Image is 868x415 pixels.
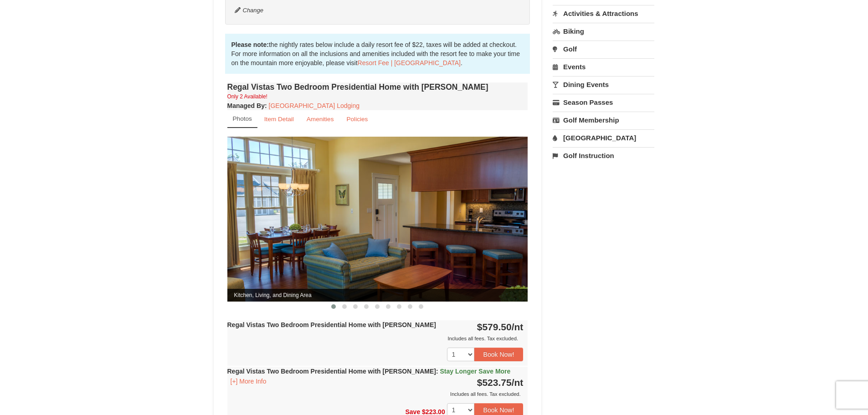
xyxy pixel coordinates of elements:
[553,58,654,75] a: Events
[227,334,524,343] div: Includes all fees. Tax excluded.
[553,94,654,111] a: Season Passes
[553,112,654,128] a: Golf Membership
[307,116,334,123] small: Amenities
[477,322,524,332] strong: $579.50
[227,368,511,375] strong: Regal Vistas Two Bedroom Presidential Home with [PERSON_NAME]
[553,147,654,164] a: Golf Instruction
[553,76,654,93] a: Dining Events
[436,368,438,375] span: :
[553,23,654,40] a: Biking
[474,348,524,361] button: Book Now!
[553,5,654,22] a: Activities & Attractions
[227,389,524,399] div: Includes all fees. Tax excluded.
[227,137,528,301] img: Kitchen, Living, and Dining Area
[440,368,511,375] span: Stay Longer Save More
[258,110,300,128] a: Item Detail
[477,377,512,388] span: $523.75
[227,102,265,109] span: Managed By
[340,110,374,128] a: Policies
[512,377,524,388] span: /nt
[227,110,257,128] a: Photos
[231,41,269,48] strong: Please note:
[227,93,267,100] small: Only 2 Available!
[358,59,461,67] a: Resort Fee | [GEOGRAPHIC_DATA]
[227,82,528,92] h4: Regal Vistas Two Bedroom Presidential Home with [PERSON_NAME]
[269,102,360,109] a: [GEOGRAPHIC_DATA] Lodging
[512,322,524,332] span: /nt
[264,116,294,123] small: Item Detail
[553,129,654,146] a: [GEOGRAPHIC_DATA]
[301,110,340,128] a: Amenities
[225,34,530,74] div: the nightly rates below include a daily resort fee of $22, taxes will be added at checkout. For m...
[227,376,270,386] button: [+] More Info
[233,115,252,122] small: Photos
[234,5,264,15] button: Change
[227,321,436,328] strong: Regal Vistas Two Bedroom Presidential Home with [PERSON_NAME]
[553,41,654,57] a: Golf
[227,102,267,109] strong: :
[227,289,528,302] span: Kitchen, Living, and Dining Area
[346,116,368,123] small: Policies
